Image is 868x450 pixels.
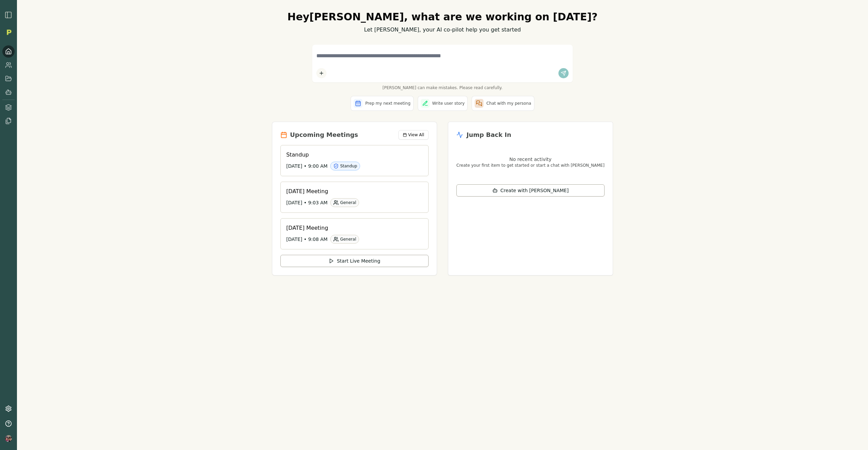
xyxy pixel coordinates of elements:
img: profile [5,435,12,442]
button: Write user story [418,96,468,111]
div: Standup [330,162,360,170]
img: sidebar [4,11,13,19]
button: Add content to chat [316,68,327,78]
span: Create with [PERSON_NAME] [500,187,569,194]
button: Help [2,417,15,430]
button: Send message [558,68,569,78]
span: Start Live Meeting [337,258,380,264]
span: Chat with my persona [486,101,531,106]
button: View All [398,130,429,140]
h1: Hey [PERSON_NAME] , what are we working on [DATE]? [272,11,613,23]
a: Standup[DATE] • 9:00 AMStandup [280,145,429,176]
button: Start Live Meeting [280,255,429,267]
div: General [330,235,359,244]
h3: Standup [286,151,417,159]
button: Prep my next meeting [351,96,413,111]
span: Prep my next meeting [365,101,410,106]
button: Create with [PERSON_NAME] [456,184,605,197]
h2: Jump Back In [467,130,511,140]
span: Write user story [432,101,465,106]
img: Organization logo [4,27,14,37]
p: Let [PERSON_NAME], your AI co-pilot help you get started [272,26,613,34]
div: [DATE] • 9:08 AM [286,235,417,244]
span: View All [408,132,424,138]
button: Chat with my persona [472,96,534,111]
div: [DATE] • 9:00 AM [286,162,417,170]
a: [DATE] Meeting[DATE] • 9:03 AMGeneral [280,182,429,213]
h3: [DATE] Meeting [286,224,417,232]
p: Create your first item to get started or start a chat with [PERSON_NAME] [456,163,605,168]
h3: [DATE] Meeting [286,187,417,196]
p: No recent activity [456,156,605,163]
div: [DATE] • 9:03 AM [286,198,417,207]
span: [PERSON_NAME] can make mistakes. Please read carefully. [312,85,573,90]
div: General [330,198,359,207]
a: [DATE] Meeting[DATE] • 9:08 AMGeneral [280,218,429,249]
h2: Upcoming Meetings [290,130,358,140]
